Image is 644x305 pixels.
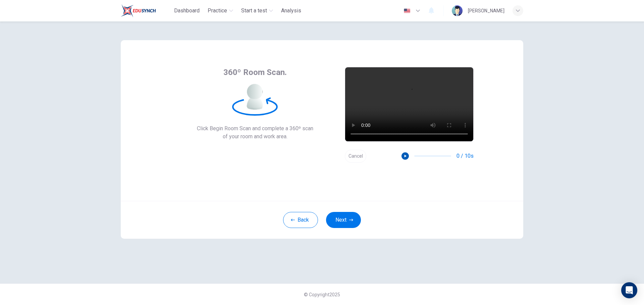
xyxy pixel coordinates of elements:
[197,125,313,133] span: Click Begin Room Scan and complete a 360º scan
[197,133,313,141] span: of your room and work area.
[174,7,200,15] span: Dashboard
[345,150,366,163] button: Cancel
[121,4,156,17] img: Train Test logo
[205,5,236,17] button: Practice
[171,5,202,17] button: Dashboard
[621,282,637,298] div: Open Intercom Messenger
[326,212,361,228] button: Next
[238,5,276,17] button: Start a test
[283,212,318,228] button: Back
[208,7,227,15] span: Practice
[452,5,463,16] img: Profile picture
[468,7,504,15] div: [PERSON_NAME]
[457,152,474,160] span: 0 / 10s
[403,8,411,13] img: en
[304,292,340,297] span: © Copyright 2025
[241,7,267,15] span: Start a test
[223,67,287,78] span: 360º Room Scan.
[278,5,304,17] button: Analysis
[281,7,301,15] span: Analysis
[121,4,171,17] a: Train Test logo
